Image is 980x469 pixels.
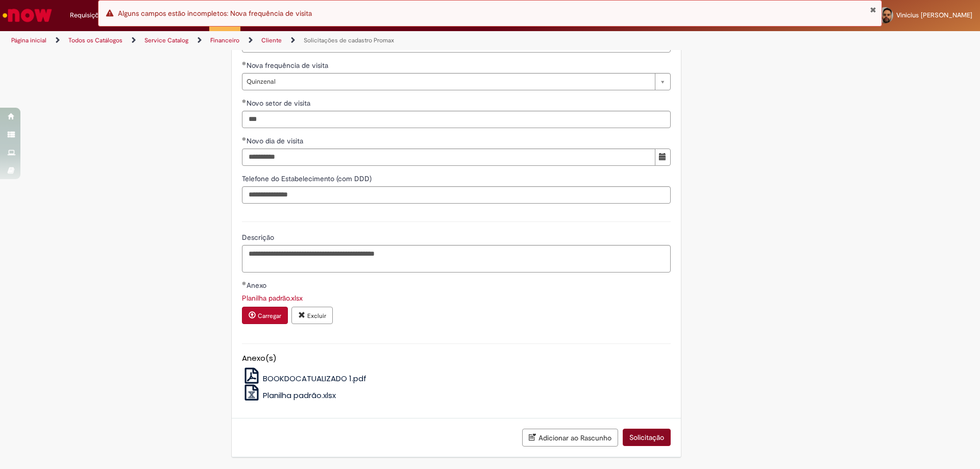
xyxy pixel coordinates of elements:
[242,137,247,141] span: Obrigatório Preenchido
[242,174,374,183] span: Telefone do Estabelecimento (com DDD)
[242,149,655,166] input: Novo dia de visita 09 October 2025 Thursday
[242,307,288,324] button: Carregar anexo de Anexo Required
[247,73,650,90] span: Quinzenal
[242,186,671,204] input: Telefone do Estabelecimento (com DDD)
[896,11,972,19] span: Vinicius [PERSON_NAME]
[261,36,282,44] a: Cliente
[242,354,671,363] h5: Anexo(s)
[242,233,276,242] span: Descrição
[247,98,312,108] span: Novo setor de visita
[263,373,366,384] span: BOOKDOCATUALIZADO 1.pdf
[247,136,305,145] span: Novo dia de visita
[242,245,671,273] textarea: Descrição
[655,149,671,166] button: Mostrar calendário para Novo dia de visita
[291,307,333,324] button: Excluir anexo Planilha padrão.xlsx
[242,61,247,65] span: Obrigatório Preenchido
[522,429,618,447] button: Adicionar ao Rascunho
[242,99,247,103] span: Obrigatório Preenchido
[242,373,367,384] a: BOOKDOCATUALIZADO 1.pdf
[307,312,326,320] small: Excluir
[247,61,330,70] span: Nova frequência de visita
[242,111,671,128] input: Novo setor de visita
[144,36,188,44] a: Service Catalog
[623,429,671,446] button: Solicitação
[70,10,106,20] span: Requisições
[210,36,239,44] a: Financeiro
[242,293,303,303] a: Download de Planilha padrão.xlsx
[263,390,336,401] span: Planilha padrão.xlsx
[11,36,46,44] a: Página inicial
[1,5,54,26] img: ServiceNow
[247,281,268,290] span: Anexo
[242,390,336,401] a: Planilha padrão.xlsx
[242,281,247,285] span: Obrigatório Preenchido
[8,31,646,50] ul: Trilhas de página
[258,312,281,320] small: Carregar
[870,6,876,14] button: Fechar Notificação
[118,9,312,18] span: Alguns campos estão incompletos: Nova frequência de visita
[68,36,122,44] a: Todos os Catálogos
[304,36,394,44] a: Solicitações de cadastro Promax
